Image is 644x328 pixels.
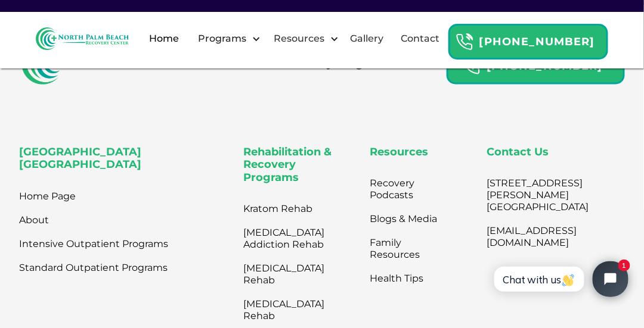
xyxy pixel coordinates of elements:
a: Gallery [343,20,391,58]
div: Programs [195,32,249,46]
strong: [PHONE_NUMBER] [479,35,595,48]
img: Header Calendar Icons [456,33,473,51]
a: Contact [394,20,447,58]
strong: Contact Us [487,146,549,159]
strong: [PHONE_NUMBER] [487,60,602,73]
a: [MEDICAL_DATA] Addiction Rehab [244,221,325,257]
a: Intensive Outpatient Programs [19,233,168,257]
a: Recovery Podcasts [370,172,442,208]
a: About [19,209,49,233]
strong: Resources [370,146,429,159]
a: Family Resources [370,232,442,267]
a: Health Tips [370,267,424,291]
a: [MEDICAL_DATA] Rehab [244,257,325,293]
a: Standard Outpatient Programs [19,257,168,280]
strong: [GEOGRAPHIC_DATA] [GEOGRAPHIC_DATA] [19,146,141,172]
iframe: Tidio Chat [481,251,639,307]
strong: Rehabilitation & Recovery Programs [244,146,332,185]
a: [EMAIL_ADDRESS][DOMAIN_NAME] [487,220,589,255]
a: Home [142,20,186,58]
a: Home Page [19,185,76,209]
a: [STREET_ADDRESS][PERSON_NAME][GEOGRAPHIC_DATA] [487,172,589,220]
div: Resources [271,32,327,46]
div: Programs [188,20,264,58]
a: Blogs & Media [370,208,438,232]
div: Resources [264,20,342,58]
a: Kratom Rehab [244,198,325,221]
a: Header Calendar Icons[PHONE_NUMBER] [448,18,608,60]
